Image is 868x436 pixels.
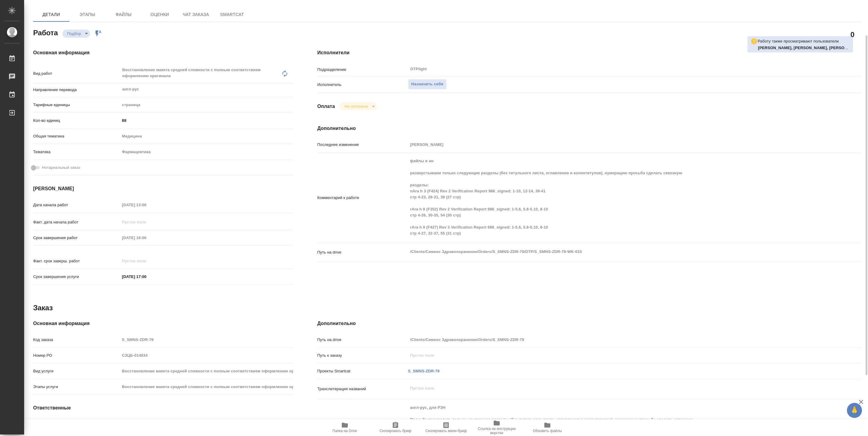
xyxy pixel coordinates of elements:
[120,272,173,281] input: ✎ Введи что-нибудь
[120,382,293,391] input: Пустое поле
[181,11,210,18] span: Чат заказа
[37,11,66,18] span: Детали
[851,29,854,39] h2: 0
[120,367,293,375] input: Пустое поле
[317,386,408,392] p: Транслитерация названий
[408,369,440,373] a: S_SMNS-ZDR-79
[33,87,120,93] p: Направление перевода
[33,384,120,390] p: Этапы услуги
[33,320,293,327] h4: Основная информация
[317,125,861,132] h4: Дополнительно
[218,11,247,18] span: SmartCat
[317,195,408,201] p: Комментарий к работе
[120,218,173,226] input: Пустое поле
[33,352,120,359] p: Номер РО
[62,30,90,38] div: Подбор
[33,219,120,225] p: Факт. дата начала работ
[33,71,120,77] p: Вид работ
[475,427,518,435] span: Ссылка на инструкции верстки
[109,11,138,18] span: Файлы
[758,45,850,51] p: Заборова Александра, Третьякова Мария, Гусельников Роман
[847,403,862,418] button: 🙏
[758,46,863,50] b: [PERSON_NAME], [PERSON_NAME], [PERSON_NAME]
[73,11,102,18] span: Этапы
[317,142,408,148] p: Последнее изменение
[408,335,816,344] input: Пустое поле
[42,165,80,171] span: Нотариальный заказ
[120,100,293,110] div: страница
[317,352,408,359] p: Путь к заказу
[408,351,816,360] input: Пустое поле
[33,133,120,139] p: Общая тематика
[317,249,408,255] p: Путь на drive
[120,335,293,344] input: Пустое поле
[332,429,357,433] span: Папка на Drive
[319,419,370,436] button: Папка на Drive
[120,257,173,265] input: Пустое поле
[33,49,293,56] h4: Основная информация
[317,320,861,327] h4: Дополнительно
[33,404,293,412] h4: Ответственные
[317,337,408,343] p: Путь на drive
[425,429,467,433] span: Скопировать мини-бриф
[370,419,421,436] button: Скопировать бриф
[758,38,839,44] p: Работу также просматривают пользователи
[33,185,293,192] h4: [PERSON_NAME]
[317,368,408,374] p: Проекты Smartcat
[317,67,408,73] p: Подразделение
[408,79,447,90] button: Назначить себя
[421,419,471,436] button: Скопировать мини-бриф
[33,368,120,374] p: Вид услуги
[120,116,293,125] input: ✎ Введи что-нибудь
[33,102,120,108] p: Тарифные единицы
[533,429,562,433] span: Обновить файлы
[340,102,377,110] div: Подбор
[317,103,335,110] h4: Оплата
[471,419,522,436] button: Ссылка на инструкции верстки
[120,131,293,141] div: Медицина
[411,81,443,88] span: Назначить себя
[849,404,860,417] span: 🙏
[33,202,120,208] p: Дата начала работ
[65,31,83,36] button: Подбор
[343,104,370,109] button: Не оплачена
[33,337,120,343] p: Код заказа
[408,247,816,257] textarea: /Clients/Сименс Здравоохранение/Orders/S_SMNS-ZDR-79/DTP/S_SMNS-ZDR-79-WK-015
[33,235,120,241] p: Срок завершения работ
[33,303,53,313] h2: Заказ
[145,11,174,18] span: Оценки
[120,351,293,360] input: Пустое поле
[317,49,861,56] h4: Исполнители
[408,156,816,239] textarea: файлы в ин разверстываем только следующие разделы (без титульного листа, оглавления и колонтитуло...
[379,429,411,433] span: Скопировать бриф
[522,419,573,436] button: Обновить файлы
[317,82,408,88] p: Исполнитель
[33,149,120,155] p: Тематика
[33,118,120,124] p: Кол-во единиц
[120,233,173,242] input: Пустое поле
[33,27,58,38] h2: Работа
[33,274,120,280] p: Срок завершения услуги
[120,147,293,157] div: Фармацевтика
[33,258,120,264] p: Факт. срок заверш. работ
[120,201,173,209] input: Пустое поле
[408,140,816,149] input: Пустое поле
